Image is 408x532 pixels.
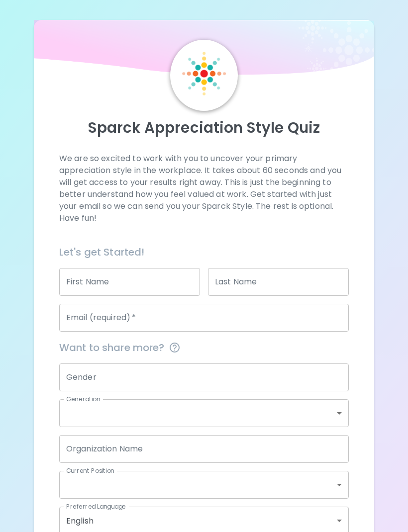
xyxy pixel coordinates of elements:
[59,244,349,260] h6: Let's get Started!
[46,119,362,137] p: Sparck Appreciation Style Quiz
[66,395,101,403] label: Generation
[182,52,226,95] img: Sparck Logo
[66,466,114,475] label: Current Position
[34,20,374,80] img: wave
[59,153,349,224] p: We are so excited to work with you to uncover your primary appreciation style in the workplace. I...
[59,340,349,355] span: Want to share more?
[169,342,181,354] svg: This information is completely confidential and only used for aggregated appreciation studies at ...
[66,502,126,511] label: Preferred Language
